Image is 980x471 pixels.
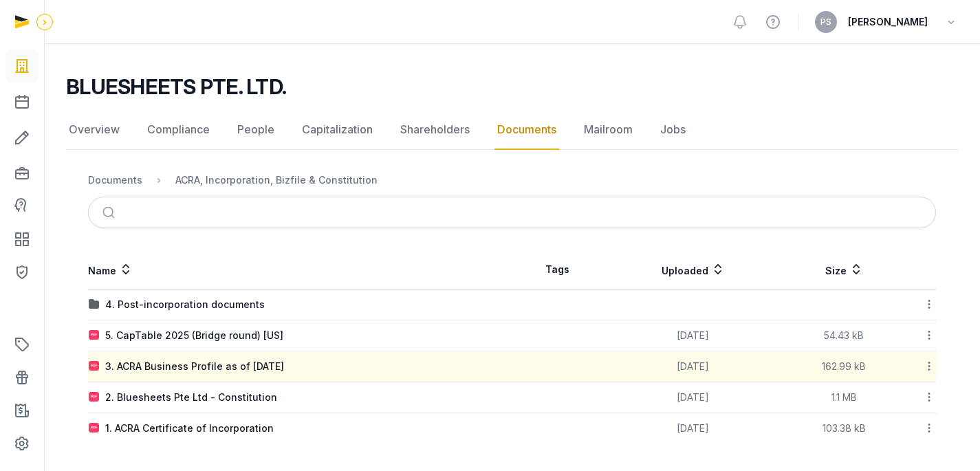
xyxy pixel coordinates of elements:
[848,14,928,30] span: [PERSON_NAME]
[815,11,837,33] button: PS
[783,320,905,351] td: 54.43 kB
[783,351,905,382] td: 162.99 kB
[657,110,688,150] a: Jobs
[494,110,559,150] a: Documents
[105,360,284,373] div: 3. ACRA Business Profile as of [DATE]
[66,74,286,99] h2: BLUESHEETS PTE. LTD.
[105,421,274,435] div: 1. ACRA Certificate of Incorporation
[512,250,604,289] th: Tags
[66,110,122,150] a: Overview
[235,110,277,150] a: People
[105,329,283,342] div: 5. CapTable 2025 (Bridge round) [US]
[88,250,512,289] th: Name
[89,361,100,372] img: pdf.svg
[911,405,980,471] iframe: Chat Widget
[105,391,277,404] div: 2. Bluesheets Pte Ltd - Constitution
[175,173,378,187] div: ACRA, Incorporation, Bizfile & Constitution
[398,110,472,150] a: Shareholders
[603,250,783,289] th: Uploaded
[105,298,265,311] div: 4. Post-incorporation documents
[144,110,213,150] a: Compliance
[677,360,709,372] span: [DATE]
[299,110,375,150] a: Capitalization
[677,329,709,341] span: [DATE]
[820,18,831,26] span: PS
[89,392,100,403] img: pdf.svg
[783,250,905,289] th: Size
[677,422,709,434] span: [DATE]
[677,391,709,403] span: [DATE]
[66,110,958,150] nav: Tabs
[88,173,142,187] div: Documents
[89,330,100,341] img: pdf.svg
[89,299,100,310] img: folder.svg
[89,423,100,434] img: pdf.svg
[783,413,905,444] td: 103.38 kB
[783,382,905,413] td: 1.1 MB
[88,164,936,197] nav: Breadcrumb
[94,197,127,228] button: Submit
[581,110,635,150] a: Mailroom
